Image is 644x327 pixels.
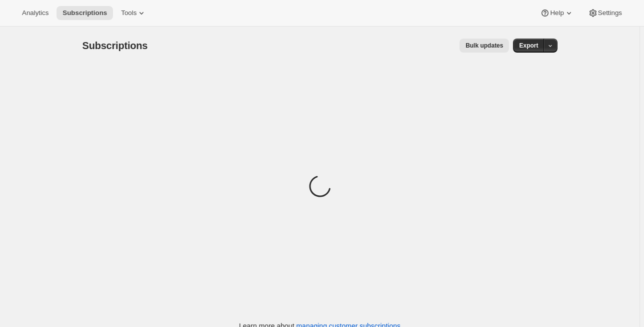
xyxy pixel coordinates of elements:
button: Analytics [16,6,54,20]
button: Settings [582,6,628,20]
button: Export [513,39,544,53]
button: Tools [115,6,152,20]
button: Bulk updates [459,39,509,53]
span: Settings [598,9,622,17]
span: Subscriptions [62,9,107,17]
button: Help [534,6,579,20]
span: Tools [121,9,136,17]
span: Analytics [22,9,48,17]
span: Export [519,42,538,50]
span: Subscriptions [82,40,148,51]
span: Help [550,9,563,17]
span: Bulk updates [465,42,503,50]
button: Subscriptions [56,6,113,20]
